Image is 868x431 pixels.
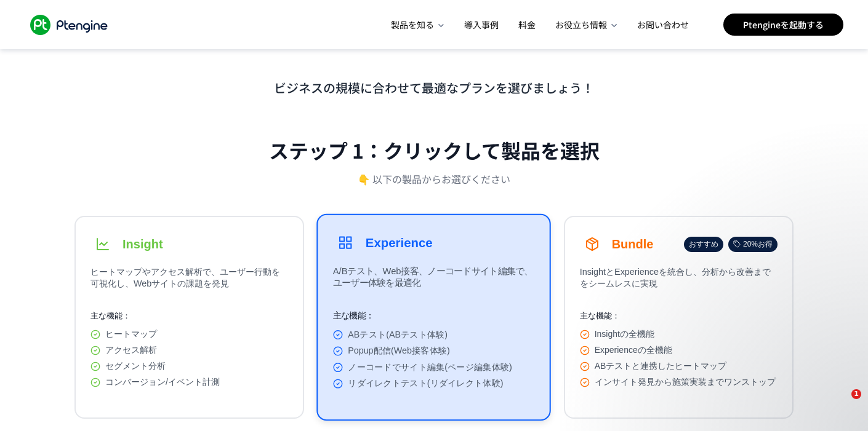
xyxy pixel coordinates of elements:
[317,214,552,421] button: ExperienceA/Bテスト、Web接客、ノーコードサイト編集で、ユーザー体験を最適化主な機能：ABテスト(ABテスト体験)Popup配信(Web接客体験)ノーコードでサイト編集(ページ編集...
[333,265,535,295] p: A/Bテスト、Web接客、ノーコードサイト編集で、ユーザー体験を最適化
[105,361,166,372] span: セグメント分析
[723,14,843,36] a: Ptengineを起動する
[595,329,654,340] span: Insightの全機能
[90,266,288,296] p: ヒートマップやアクセス解析で、ユーザー行動を可視化し、Webサイトの課題を発見
[391,18,435,31] span: 製品を知る
[366,235,433,250] h3: Experience
[105,345,157,356] span: アクセス解析
[595,377,776,388] span: インサイト発見から施策実装までワンストップ
[684,237,723,252] div: おすすめ
[348,329,448,340] span: ABテスト(ABテスト体験)
[580,266,778,296] p: InsightとExperienceを統合し、分析から改善までをシームレスに実現
[348,378,504,389] span: リダイレクトテスト(リダイレクト体験)
[728,237,778,252] div: 20%お得
[612,237,654,251] h3: Bundle
[74,79,794,97] p: ビジネスの規模に合わせて最適なプランを選びましょう！
[333,310,535,322] p: 主な機能：
[851,389,861,399] span: 1
[637,18,689,31] span: お問い合わせ
[105,377,220,388] span: コンバージョン/イベント計測
[564,216,794,419] button: Bundleおすすめ20%お得InsightとExperienceを統合し、分析から改善までをシームレスに実現主な機能：Insightの全機能Experienceの全機能ABテストと連携したヒー...
[826,389,856,419] iframe: Intercom live chat
[555,18,608,31] span: お役立ち情報
[595,361,727,372] span: ABテストと連携したヒートマップ
[105,329,157,340] span: ヒートマップ
[518,18,536,31] span: 料金
[595,345,672,356] span: Experienceの全機能
[90,310,288,322] p: 主な機能：
[348,346,451,357] span: Popup配信(Web接客体験)
[348,362,513,373] span: ノーコードでサイト編集(ページ編集体験)
[358,171,510,186] p: 👇 以下の製品からお選びください
[74,216,304,419] button: Insightヒートマップやアクセス解析で、ユーザー行動を可視化し、Webサイトの課題を発見主な機能：ヒートマップアクセス解析セグメント分析コンバージョン/イベント計測
[123,237,163,251] h3: Insight
[464,18,499,31] span: 導入事例
[269,136,600,164] h2: ステップ 1：クリックして製品を選択
[580,310,778,322] p: 主な機能：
